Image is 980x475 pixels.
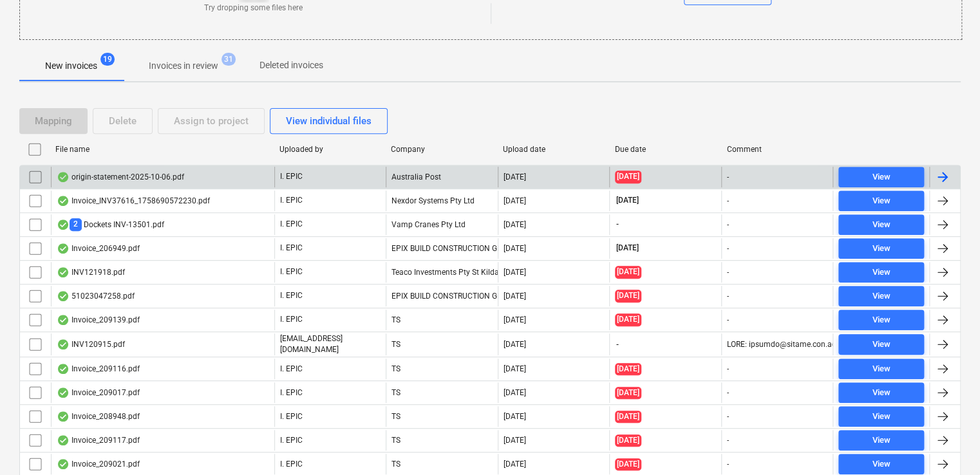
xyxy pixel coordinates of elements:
[280,290,303,301] p: I. EPIC
[872,194,890,209] div: View
[57,435,140,445] div: Invoice_209117.pdf
[280,195,303,206] p: I. EPIC
[872,386,890,400] div: View
[504,412,526,421] div: [DATE]
[386,454,497,474] div: TS
[204,3,303,14] p: Try dropping some files here
[149,59,218,73] p: Invoices in review
[838,214,924,235] button: View
[57,196,210,206] div: Invoice_INV37616_1758690572230.pdf
[503,145,605,154] div: Upload date
[386,238,497,259] div: EPIX BUILD CONSTRUCTION GROUP PTY LTD
[615,434,641,447] span: [DATE]
[838,310,924,330] button: View
[727,244,729,253] div: -
[57,459,140,469] div: Invoice_209021.pdf
[615,411,641,423] span: [DATE]
[872,241,890,256] div: View
[386,167,497,187] div: Australia Post
[57,387,140,398] div: Invoice_209017.pdf
[727,364,729,373] div: -
[615,195,640,206] span: [DATE]
[280,387,303,398] p: I. EPIC
[727,388,729,397] div: -
[727,315,729,324] div: -
[57,364,70,374] div: OCR finished
[504,268,526,277] div: [DATE]
[70,218,82,230] span: 2
[57,291,135,301] div: 51023047258.pdf
[504,460,526,469] div: [DATE]
[615,266,641,278] span: [DATE]
[57,267,70,277] div: OCR finished
[57,339,125,349] div: INV120915.pdf
[386,406,497,427] div: TS
[100,53,115,66] span: 19
[872,313,890,328] div: View
[221,53,236,66] span: 31
[872,218,890,232] div: View
[872,362,890,377] div: View
[57,218,164,230] div: Dockets INV-13501.pdf
[286,113,372,129] div: View individual files
[504,436,526,445] div: [DATE]
[872,170,890,185] div: View
[916,413,980,475] iframe: Chat Widget
[57,315,140,325] div: Invoice_209139.pdf
[504,220,526,229] div: [DATE]
[838,430,924,451] button: View
[280,333,381,355] p: [EMAIL_ADDRESS][DOMAIN_NAME]
[57,387,70,398] div: OCR finished
[838,406,924,427] button: View
[57,243,70,254] div: OCR finished
[280,266,303,277] p: I. EPIC
[615,339,620,350] span: -
[504,172,526,182] div: [DATE]
[280,459,303,470] p: I. EPIC
[615,363,641,375] span: [DATE]
[838,382,924,403] button: View
[872,337,890,352] div: View
[386,382,497,403] div: TS
[615,290,641,302] span: [DATE]
[259,59,323,72] p: Deleted invoices
[386,359,497,379] div: TS
[386,214,497,235] div: Vamp Cranes Pty Ltd
[727,292,729,301] div: -
[57,243,140,254] div: Invoice_206949.pdf
[57,219,70,230] div: OCR finished
[872,289,890,304] div: View
[280,411,303,422] p: I. EPIC
[57,172,184,182] div: origin-statement-2025-10-06.pdf
[838,359,924,379] button: View
[727,196,729,205] div: -
[57,411,140,422] div: Invoice_208948.pdf
[838,334,924,355] button: View
[57,291,70,301] div: OCR finished
[391,145,493,154] div: Company
[727,220,729,229] div: -
[727,412,729,421] div: -
[504,388,526,397] div: [DATE]
[838,286,924,306] button: View
[615,145,717,154] div: Due date
[57,267,125,277] div: INV121918.pdf
[386,286,497,306] div: EPIX BUILD CONSTRUCTION GROUP PTY LTD
[57,172,70,182] div: OCR finished
[270,108,388,134] button: View individual files
[55,145,269,154] div: File name
[386,191,497,211] div: Nexdor Systems Pty Ltd
[838,454,924,474] button: View
[727,172,729,182] div: -
[504,315,526,324] div: [DATE]
[838,191,924,211] button: View
[726,145,828,154] div: Comment
[615,171,641,183] span: [DATE]
[872,433,890,448] div: View
[838,238,924,259] button: View
[386,333,497,355] div: TS
[504,340,526,349] div: [DATE]
[386,310,497,330] div: TS
[615,387,641,399] span: [DATE]
[386,262,497,283] div: Teaco Investments Pty St Kilda Au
